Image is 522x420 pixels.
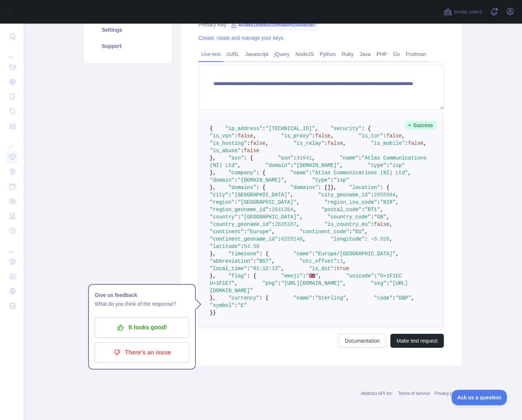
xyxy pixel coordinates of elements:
[339,48,357,60] a: Ruby
[244,148,259,154] span: false
[374,236,389,242] span: 5.928
[223,48,242,60] a: cURL
[408,170,411,176] span: ,
[210,266,247,272] span: "local_time"
[198,21,444,28] div: Primary Key:
[296,199,299,205] span: ,
[424,140,427,146] span: ,
[312,177,330,183] span: "type"
[365,229,368,235] span: ,
[386,214,389,220] span: ,
[293,162,340,168] span: "[DOMAIN_NAME]"
[234,302,237,308] span: :
[281,133,312,139] span: "is_proxy"
[244,155,253,161] span: : {
[234,280,237,286] span: ,
[309,266,334,272] span: "is_dst"
[340,155,358,161] span: "name"
[331,126,362,132] span: "security"
[259,295,268,301] span: : {
[374,214,386,220] span: "GB"
[95,300,189,308] p: What do you think of the response?
[303,273,306,279] span: :
[238,177,284,183] span: "[DOMAIN_NAME]"
[198,48,223,60] a: Live test
[293,140,324,146] span: "is_relay"
[275,221,296,227] span: 2635167
[210,126,213,132] span: {
[331,177,334,183] span: :
[318,192,371,198] span: "city_geoname_id"
[293,295,312,301] span: "name"
[331,236,365,242] span: "longitude"
[442,6,484,18] button: Invite users
[343,140,346,146] span: ,
[402,133,405,139] span: ,
[278,155,293,161] span: "asn"
[210,221,272,227] span: "country_geoname_id"
[256,170,265,176] span: : {
[210,302,234,308] span: "symbol"
[253,133,256,139] span: ,
[247,273,256,279] span: : {
[374,192,396,198] span: 2655984
[228,192,231,198] span: :
[303,236,306,242] span: ,
[337,258,340,264] span: :
[300,258,337,264] span: "utc_offset"
[281,266,284,272] span: ,
[238,133,253,139] span: false
[225,126,262,132] span: "ip_address"
[300,229,349,235] span: "continent_code"
[228,170,256,176] span: "company"
[324,199,377,205] span: "region_iso_code"
[95,342,189,363] button: There's an issue
[371,280,386,286] span: "svg"
[210,140,247,146] span: "is_hosting"
[343,258,346,264] span: ,
[290,162,293,168] span: :
[247,229,272,235] span: "Europe"
[309,170,312,176] span: :
[6,44,18,59] div: ...
[390,48,403,60] a: Go
[232,192,290,198] span: "[GEOGRAPHIC_DATA]"
[377,199,380,205] span: :
[228,251,259,257] span: "timezone"
[284,177,287,183] span: ,
[331,185,337,190] span: },
[315,295,346,301] span: "Sterling"
[262,280,278,286] span: "png"
[259,251,268,257] span: : {
[343,280,346,286] span: ,
[238,162,241,168] span: ,
[405,121,436,130] span: Success
[210,310,213,316] span: }
[234,177,237,183] span: :
[371,140,405,146] span: "is_mobile"
[296,221,299,227] span: ,
[278,280,281,286] span: :
[334,266,337,272] span: :
[228,295,259,301] span: "currency"
[95,291,189,300] h1: Give us feedback
[317,48,339,60] a: Python
[198,35,283,41] a: Create, rotate and manage your keys
[296,155,312,161] span: 31641
[352,229,365,235] span: "EU"
[362,207,365,213] span: :
[389,236,392,242] span: ,
[210,185,216,190] span: },
[210,170,216,176] span: },
[241,148,244,154] span: :
[452,390,507,405] iframe: Toggle Customer Support
[312,155,315,161] span: ,
[374,273,377,279] span: :
[398,391,430,396] a: Terms of service
[244,244,259,249] span: 54.58
[349,185,380,190] span: "location"
[210,295,216,301] span: },
[371,192,374,198] span: :
[250,266,281,272] span: "01:12:13"
[278,236,281,242] span: :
